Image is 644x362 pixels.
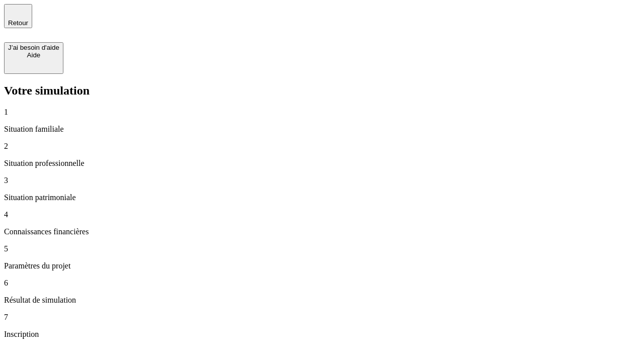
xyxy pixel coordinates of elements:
span: Retour [8,19,28,27]
button: J’ai besoin d'aideAide [4,42,63,74]
p: Inscription [4,330,640,339]
p: 5 [4,244,640,253]
p: 6 [4,279,640,288]
p: Situation patrimoniale [4,193,640,202]
p: 1 [4,108,640,117]
p: 2 [4,142,640,151]
h2: Votre simulation [4,84,640,98]
p: Résultat de simulation [4,296,640,305]
p: Connaissances financières [4,227,640,236]
p: 4 [4,210,640,219]
p: Situation familiale [4,125,640,134]
div: Aide [8,51,59,59]
p: 7 [4,313,640,322]
div: J’ai besoin d'aide [8,44,59,51]
button: Retour [4,4,32,28]
p: Paramètres du projet [4,261,640,270]
p: Situation professionnelle [4,159,640,168]
p: 3 [4,176,640,185]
